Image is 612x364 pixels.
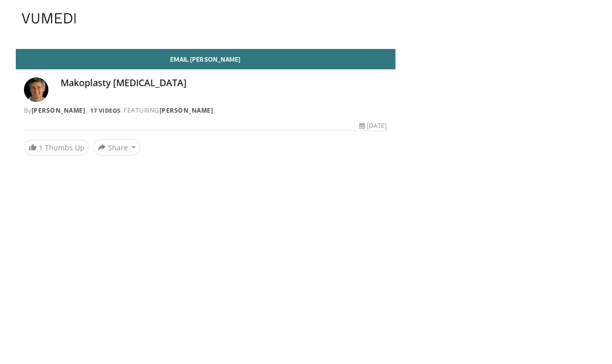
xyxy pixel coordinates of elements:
[87,106,124,115] a: 17 Videos
[24,140,89,155] a: 1 Thumbs Up
[39,143,43,152] span: 1
[359,121,387,131] div: [DATE]
[24,77,48,102] img: Avatar
[16,49,395,69] a: Email [PERSON_NAME]
[32,106,86,115] a: [PERSON_NAME]
[93,139,141,155] button: Share
[24,106,387,115] div: By FEATURING
[22,13,76,23] img: VuMedi Logo
[159,106,214,115] a: [PERSON_NAME]
[61,77,387,89] h4: Makoplasty [MEDICAL_DATA]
